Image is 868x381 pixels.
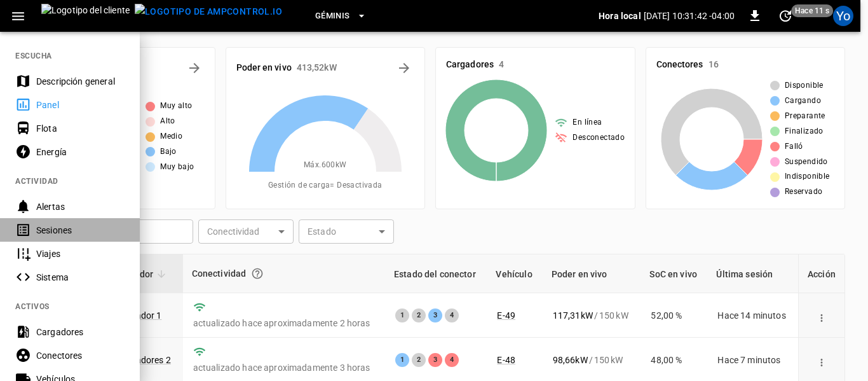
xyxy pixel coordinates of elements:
[315,11,350,20] font: Géminis
[36,327,84,337] font: Cargadores
[36,100,59,110] font: Panel
[795,6,829,15] font: Hace 11 s
[41,4,130,28] img: Logotipo del cliente
[36,76,115,87] font: Descripción general
[36,123,57,134] font: Flota
[599,11,641,21] font: Hora local
[775,6,796,26] button: establecer intervalo de actualización
[36,147,67,157] font: Energía
[36,225,72,235] font: Sesiones
[36,202,65,212] font: Alertas
[36,272,69,282] font: Sistema
[135,4,282,20] img: logotipo de ampcontrol.io
[833,6,853,26] div: icono de perfil
[644,11,735,21] font: [DATE] 10:31:42 -04:00
[36,249,60,259] font: Viajes
[836,8,850,24] font: Yo
[36,350,83,361] font: Conectores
